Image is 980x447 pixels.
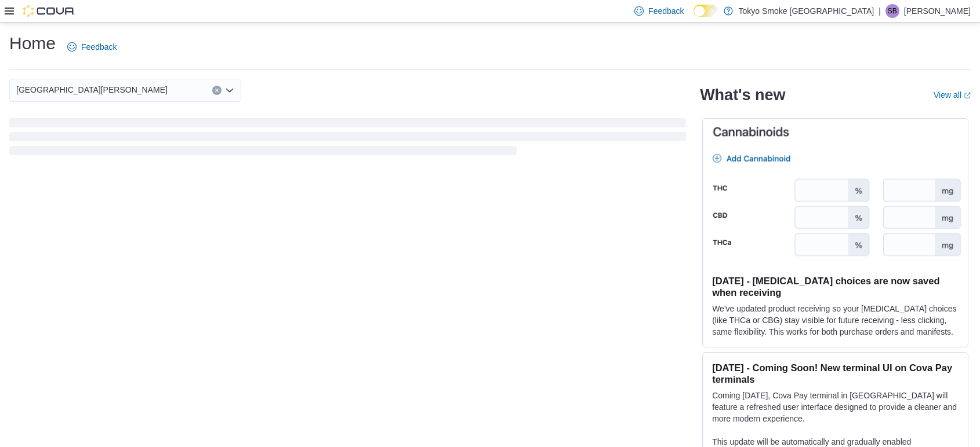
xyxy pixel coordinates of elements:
a: View allExternal link [934,90,971,100]
h2: What's new [700,86,785,104]
img: Cova [23,5,75,17]
button: Clear input [212,86,222,95]
p: [PERSON_NAME] [904,4,971,18]
p: Coming [DATE], Cova Pay terminal in [GEOGRAPHIC_DATA] will feature a refreshed user interface des... [712,390,959,424]
h3: [DATE] - Coming Soon! New terminal UI on Cova Pay terminals [712,362,959,385]
a: Feedback [63,35,121,58]
span: Feedback [648,5,684,17]
span: SB [888,4,897,18]
svg: External link [964,92,971,99]
span: [GEOGRAPHIC_DATA][PERSON_NAME] [16,83,168,97]
button: Open list of options [225,86,234,95]
p: | [879,4,881,18]
span: Loading [9,120,686,157]
p: We've updated product receiving so your [MEDICAL_DATA] choices (like THCa or CBG) stay visible fo... [712,303,959,338]
h3: [DATE] - [MEDICAL_DATA] choices are now saved when receiving [712,275,959,298]
span: Dark Mode [694,17,694,17]
span: Feedback [81,41,117,53]
div: Snehal Biswas [885,4,899,18]
p: Tokyo Smoke [GEOGRAPHIC_DATA] [739,4,874,18]
input: Dark Mode [694,5,718,17]
h1: Home [9,32,56,55]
